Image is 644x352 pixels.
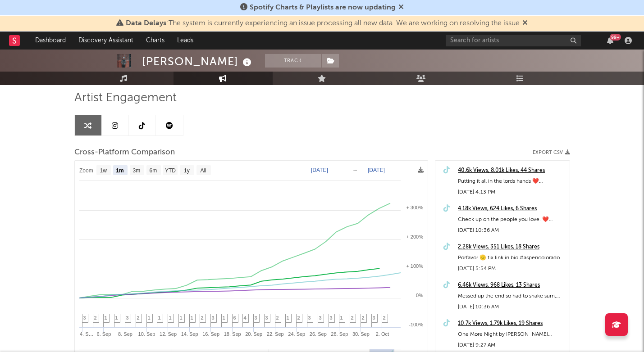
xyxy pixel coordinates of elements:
[105,315,107,320] span: 1
[255,315,257,320] span: 3
[79,167,93,174] text: Zoom
[180,315,183,320] span: 1
[375,331,388,337] text: 2. Oct
[118,331,132,337] text: 8. Sep
[191,315,193,320] span: 1
[458,280,565,291] a: 6.46k Views, 968 Likes, 13 Shares
[164,167,175,174] text: YTD
[74,93,177,104] span: Artist Engagement
[406,205,423,210] text: + 300%
[79,331,93,337] text: 4. S…
[115,315,118,320] span: 1
[311,167,328,173] text: [DATE]
[245,331,262,337] text: 20. Sep
[446,35,581,46] input: Search for artists
[458,329,565,340] div: One More Night by [PERSON_NAME] #waylonwyatt #zachbryan #tylerchilders #countrymusic #foryoupage
[201,315,204,320] span: 2
[72,32,140,50] a: Discovery Assistant
[265,315,268,320] span: 3
[202,331,219,337] text: 16. Sep
[160,331,177,337] text: 12. Sep
[607,37,613,44] button: 99+
[331,331,348,337] text: 28. Sep
[522,20,528,27] span: Dismiss
[458,291,565,302] div: Messed up the end so had to shake sum, anyway here is a @[PERSON_NAME] song I wish was on the alb...
[309,331,326,337] text: 26. Sep
[224,331,241,337] text: 18. Sep
[181,331,198,337] text: 14. Sep
[138,331,155,337] text: 10. Sep
[266,331,283,337] text: 22. Sep
[409,322,423,327] text: -100%
[373,315,375,320] span: 3
[83,315,86,320] span: 3
[383,315,386,320] span: 2
[137,315,140,320] span: 2
[233,315,236,320] span: 6
[458,340,565,351] div: [DATE] 9:27 AM
[96,331,111,337] text: 6. Sep
[458,176,565,187] div: Putting it all in the lords hands ❤️ #waylonwyatt #sambarber #zachbryan #original #fyp
[276,315,279,320] span: 2
[319,315,322,320] span: 3
[406,234,423,239] text: + 200%
[171,32,200,50] a: Leads
[250,4,396,11] span: Spotify Charts & Playlists are now updating
[212,315,215,320] span: 3
[362,315,365,320] span: 2
[200,167,206,174] text: All
[406,263,423,269] text: + 100%
[265,54,321,68] button: Track
[398,4,404,11] span: Dismiss
[340,315,343,320] span: 1
[158,315,161,320] span: 1
[458,225,565,236] div: [DATE] 10:36 AM
[184,167,190,174] text: 1y
[287,315,289,320] span: 1
[352,167,358,173] text: →
[100,167,107,174] text: 1w
[610,34,621,41] div: 99 +
[458,203,565,214] a: 4.18k Views, 624 Likes, 6 Shares
[297,315,300,320] span: 2
[458,187,565,198] div: [DATE] 4:13 PM
[132,167,140,174] text: 3m
[140,32,171,50] a: Charts
[116,167,123,174] text: 1m
[288,331,305,337] text: 24. Sep
[126,20,520,27] span: : The system is currently experiencing an issue processing all new data. We are working on resolv...
[351,315,354,320] span: 2
[148,315,151,320] span: 1
[458,253,565,263] div: Porfavor 🫡 tix link in bio #aspencolorado #[US_STATE] #countrymusic #smallartist #fyp
[458,318,565,329] a: 10.7k Views, 1.79k Likes, 19 Shares
[458,302,565,312] div: [DATE] 10:36 AM
[169,315,172,320] span: 1
[458,242,565,253] a: 2.28k Views, 351 Likes, 18 Shares
[223,315,225,320] span: 1
[458,165,565,176] a: 40.6k Views, 8.01k Likes, 44 Shares
[308,315,311,320] span: 3
[458,263,565,274] div: [DATE] 5:54 PM
[74,147,175,158] span: Cross-Platform Comparison
[142,54,254,69] div: [PERSON_NAME]
[126,20,166,27] span: Data Delays
[352,331,369,337] text: 30. Sep
[330,315,333,320] span: 3
[149,167,157,174] text: 6m
[416,293,423,298] text: 0%
[29,32,72,50] a: Dashboard
[244,315,247,320] span: 4
[126,315,129,320] span: 3
[94,315,97,320] span: 2
[368,167,385,173] text: [DATE]
[458,214,565,225] div: Check up on the people you love. ❤️ #countrymusic
[533,150,570,155] button: Export CSV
